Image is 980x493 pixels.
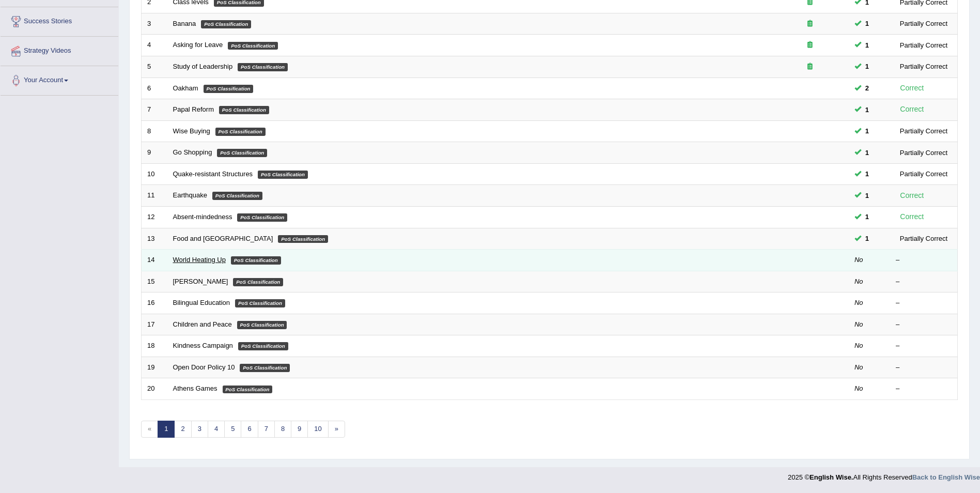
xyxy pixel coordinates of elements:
td: 19 [142,357,167,378]
a: 8 [274,421,291,438]
span: You can still take this question [861,233,873,244]
a: 5 [224,421,241,438]
em: PoS Classification [258,171,308,179]
em: PoS Classification [231,256,281,265]
div: – [896,384,952,394]
em: PoS Classification [237,321,287,329]
span: You can still take this question [861,18,873,29]
em: PoS Classification [217,149,267,157]
a: Go Shopping [173,148,212,156]
em: PoS Classification [212,192,262,200]
em: PoS Classification [233,278,283,286]
a: Kindness Campaign [173,342,233,349]
a: Athens Games [173,384,217,392]
a: Open Door Policy 10 [173,363,235,371]
a: 10 [307,421,328,438]
td: 18 [142,335,167,357]
a: 2 [174,421,191,438]
td: 13 [142,228,167,250]
div: – [896,255,952,265]
a: Strategy Videos [1,37,118,63]
div: – [896,320,952,330]
em: PoS Classification [204,85,254,93]
a: Back to English Wise [912,473,980,481]
td: 4 [142,35,167,56]
a: Papal Reform [173,105,214,113]
a: Quake-resistant Structures [173,170,253,178]
a: 9 [291,421,308,438]
em: No [854,278,863,285]
span: You can still take this question [861,147,873,158]
td: 5 [142,56,167,78]
a: [PERSON_NAME] [173,278,228,285]
span: You can still take this question [861,168,873,179]
a: 3 [191,421,208,438]
td: 10 [142,163,167,185]
span: You can still take this question [861,211,873,222]
a: Oakham [173,84,198,92]
div: Correct [896,82,928,94]
td: 20 [142,378,167,400]
a: World Heating Up [173,256,226,264]
td: 3 [142,13,167,35]
em: PoS Classification [219,106,269,114]
a: 7 [258,421,275,438]
em: PoS Classification [278,235,328,243]
td: 15 [142,271,167,292]
em: No [854,342,863,349]
td: 6 [142,78,167,99]
a: Study of Leadership [173,63,233,70]
div: Partially Correct [896,126,952,136]
span: You can still take this question [861,104,873,115]
div: Correct [896,211,928,223]
a: Banana [173,20,196,27]
em: PoS Classification [237,213,287,222]
div: Partially Correct [896,40,952,51]
span: You can still take this question [861,40,873,51]
em: No [854,320,863,328]
div: Correct [896,103,928,115]
strong: English Wise. [810,473,853,481]
em: No [854,256,863,264]
div: Partially Correct [896,18,952,29]
div: Correct [896,190,928,202]
a: Bilingual Education [173,299,230,306]
a: » [328,421,345,438]
a: Earthquake [173,191,208,199]
div: Partially Correct [896,147,952,158]
div: Partially Correct [896,168,952,179]
em: PoS Classification [240,364,290,372]
a: 6 [241,421,258,438]
div: Partially Correct [896,61,952,72]
em: No [854,299,863,306]
em: PoS Classification [215,128,266,136]
div: Partially Correct [896,233,952,244]
div: – [896,363,952,373]
td: 11 [142,185,167,207]
a: 1 [158,421,175,438]
span: You can still take this question [861,61,873,72]
div: Exam occurring question [777,40,843,50]
div: 2025 © All Rights Reserved [788,467,980,482]
td: 7 [142,99,167,121]
a: Your Account [1,66,118,92]
span: « [141,421,158,438]
td: 8 [142,120,167,142]
td: 17 [142,314,167,335]
em: No [854,384,863,392]
em: PoS Classification [238,342,288,350]
a: Children and Peace [173,320,232,328]
a: Absent-mindedness [173,213,232,221]
em: PoS Classification [201,20,251,28]
a: 4 [208,421,225,438]
div: – [896,277,952,287]
a: Food and [GEOGRAPHIC_DATA] [173,235,273,242]
a: Wise Buying [173,127,210,135]
em: PoS Classification [228,42,278,50]
div: – [896,341,952,351]
a: Success Stories [1,7,118,33]
div: – [896,298,952,308]
td: 12 [142,206,167,228]
span: You can still take this question [861,83,873,94]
